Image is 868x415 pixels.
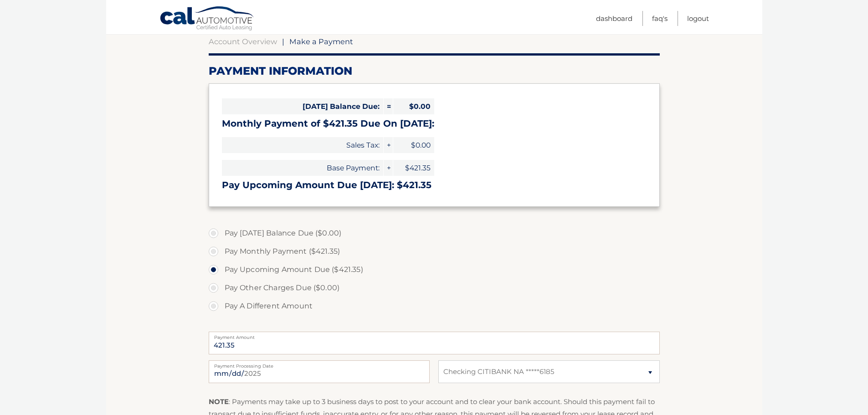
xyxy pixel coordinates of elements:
[222,98,383,114] span: [DATE] Balance Due:
[209,261,660,279] label: Pay Upcoming Amount Due ($421.35)
[222,118,647,129] h3: Monthly Payment of $421.35 Due On [DATE]:
[393,98,434,114] span: $0.00
[687,11,709,26] a: Logout
[384,98,393,114] span: =
[209,332,660,339] label: Payment Amount
[209,360,430,368] label: Payment Processing Date
[209,397,229,406] strong: NOTE
[209,332,660,354] input: Payment Amount
[282,37,284,46] span: |
[209,279,660,297] label: Pay Other Charges Due ($0.00)
[384,160,393,176] span: +
[289,37,353,46] span: Make a Payment
[209,242,660,261] label: Pay Monthly Payment ($421.35)
[222,137,383,153] span: Sales Tax:
[209,37,277,46] a: Account Overview
[209,297,660,315] label: Pay A Different Amount
[596,11,632,26] a: Dashboard
[159,6,255,32] a: Cal Automotive
[393,160,434,176] span: $421.35
[209,360,430,383] input: Payment Date
[222,160,383,176] span: Base Payment:
[393,137,434,153] span: $0.00
[652,11,668,26] a: FAQ's
[222,179,647,191] h3: Pay Upcoming Amount Due [DATE]: $421.35
[209,64,660,78] h2: Payment Information
[384,137,393,153] span: +
[209,224,660,242] label: Pay [DATE] Balance Due ($0.00)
